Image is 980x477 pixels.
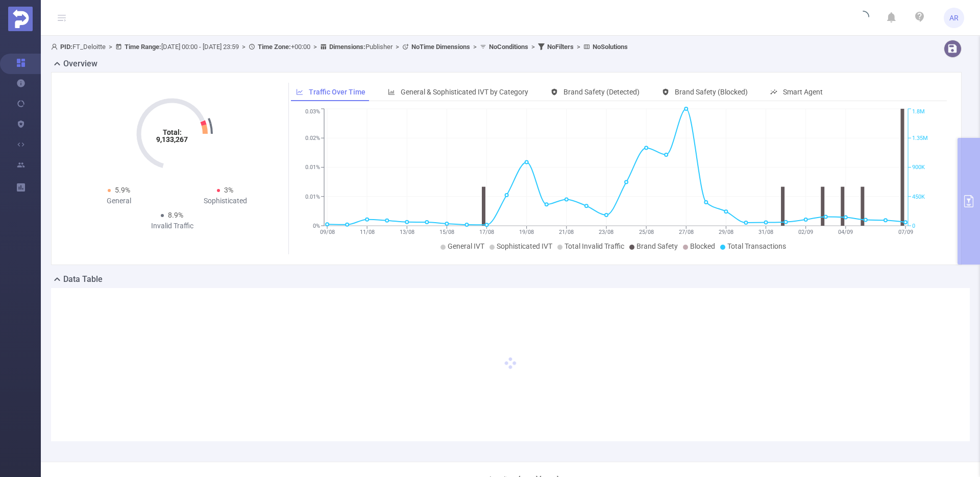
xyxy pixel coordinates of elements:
span: Brand Safety (Blocked) [675,88,748,96]
b: No Filters [547,43,574,51]
b: PID: [60,43,72,51]
span: General IVT [448,242,484,250]
span: Total Transactions [727,242,786,250]
i: icon: user [51,43,60,50]
div: Invalid Traffic [119,221,225,231]
span: General & Sophisticated IVT by Category [401,88,528,96]
span: > [310,43,320,51]
tspan: 1.8M [912,109,925,115]
b: Time Range: [125,43,161,51]
tspan: 0.01% [305,164,320,171]
tspan: 27/08 [678,229,693,235]
div: Sophisticated [172,196,278,206]
span: 5.9% [115,186,130,194]
span: > [239,43,249,51]
b: Time Zone: [258,43,291,51]
span: Total Invalid Traffic [565,242,624,250]
tspan: 0% [313,223,320,229]
b: Dimensions : [329,43,365,51]
tspan: Total: [163,128,182,136]
span: FT_Deloitte [DATE] 00:00 - [DATE] 23:59 +00:00 [51,43,628,51]
b: No Time Dimensions [411,43,470,51]
span: 8.9% [168,211,183,219]
h2: Overview [63,58,97,70]
tspan: 29/08 [718,229,733,235]
span: Sophisticated IVT [497,242,552,250]
span: Brand Safety [636,242,678,250]
tspan: 04/09 [838,229,853,235]
tspan: 02/09 [798,229,813,235]
span: Blocked [690,242,715,250]
tspan: 0.03% [305,109,320,115]
span: Traffic Over Time [309,88,365,96]
h2: Data Table [63,273,103,285]
tspan: 25/08 [639,229,653,235]
b: No Solutions [593,43,628,51]
tspan: 9,133,267 [156,135,188,144]
i: icon: loading [857,11,869,25]
span: Publisher [329,43,393,51]
tspan: 0 [912,223,915,229]
tspan: 11/08 [359,229,374,235]
tspan: 450K [912,194,925,200]
tspan: 0.02% [305,135,320,141]
div: General [66,196,172,206]
tspan: 0.01% [305,194,320,200]
tspan: 09/08 [320,229,334,235]
tspan: 17/08 [479,229,494,235]
tspan: 07/09 [898,229,913,235]
tspan: 13/08 [399,229,414,235]
i: icon: bar-chart [388,88,395,96]
span: 3% [224,186,233,194]
span: Smart Agent [783,88,823,96]
tspan: 31/08 [758,229,773,235]
tspan: 19/08 [519,229,534,235]
tspan: 23/08 [599,229,614,235]
span: Brand Safety (Detected) [563,88,640,96]
tspan: 1.35M [912,135,928,141]
span: > [106,43,115,51]
i: icon: line-chart [296,88,303,96]
tspan: 21/08 [559,229,574,235]
span: > [574,43,583,51]
span: AR [949,8,959,28]
img: Protected Media [8,7,33,31]
tspan: 15/08 [439,229,454,235]
span: > [528,43,538,51]
span: > [470,43,480,51]
tspan: 900K [912,164,925,171]
span: > [393,43,402,51]
b: No Conditions [489,43,528,51]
